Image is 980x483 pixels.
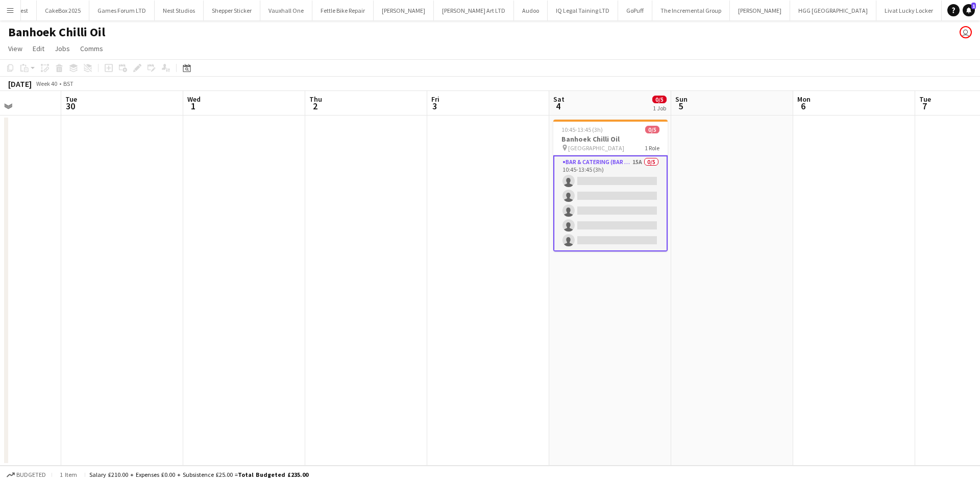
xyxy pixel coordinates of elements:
a: 1 [963,4,975,16]
button: Vauxhall One [260,1,312,20]
span: Budgeted [16,471,46,478]
div: 1 Job [653,104,666,112]
h3: Banhoek Chilli Oil [553,134,668,144]
button: [PERSON_NAME] [730,1,790,20]
button: IQ Legal Taining LTD [548,1,618,20]
div: BST [63,80,73,87]
app-card-role: Bar & Catering (Bar Tender)15A0/510:45-13:45 (3h) [553,155,668,251]
span: Wed [187,95,201,104]
span: 30 [64,100,77,112]
div: Salary £210.00 + Expenses £0.00 + Subsistence £25.00 = [89,471,308,478]
span: 2 [308,100,322,112]
button: Games Forum LTD [89,1,155,20]
span: Tue [65,95,77,104]
span: Thu [309,95,322,104]
a: Jobs [51,42,74,55]
span: Mon [797,95,811,104]
span: 1 Role [645,144,659,152]
span: 1 [971,3,976,9]
button: Audoo [514,1,548,20]
span: Jobs [55,44,70,53]
span: [GEOGRAPHIC_DATA] [568,144,624,152]
button: [PERSON_NAME] Art LTD [434,1,514,20]
button: [PERSON_NAME] [374,1,434,20]
span: 1 item [56,471,81,478]
span: Tue [919,95,931,104]
span: 10:45-13:45 (3h) [561,126,603,133]
button: HGG [GEOGRAPHIC_DATA] [790,1,876,20]
span: 7 [918,100,931,112]
button: The Incremental Group [652,1,730,20]
span: 0/5 [645,126,659,133]
span: 0/5 [652,96,667,103]
button: Fettle Bike Repair [312,1,374,20]
button: Livat Lucky Locker [876,1,942,20]
button: CakeBox 2025 [37,1,89,20]
span: Fri [431,95,439,104]
span: 6 [796,100,811,112]
span: 5 [674,100,688,112]
span: Total Budgeted £235.00 [238,471,308,478]
span: Sat [553,95,565,104]
button: Shepper Sticker [204,1,260,20]
app-user-avatar: habon mohamed [960,26,972,38]
button: GoPuff [618,1,652,20]
span: View [8,44,22,53]
h1: Banhoek Chilli Oil [8,25,105,40]
a: Comms [76,42,107,55]
span: Comms [80,44,103,53]
app-job-card: 10:45-13:45 (3h)0/5Banhoek Chilli Oil [GEOGRAPHIC_DATA]1 RoleBar & Catering (Bar Tender)15A0/510:... [553,120,668,251]
span: Week 40 [34,80,59,87]
span: 1 [186,100,201,112]
a: View [4,42,27,55]
span: Edit [33,44,44,53]
button: Nest Studios [155,1,204,20]
button: Budgeted [5,469,47,480]
div: [DATE] [8,79,32,89]
span: 4 [552,100,565,112]
span: Sun [675,95,688,104]
span: 3 [430,100,439,112]
a: Edit [29,42,48,55]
